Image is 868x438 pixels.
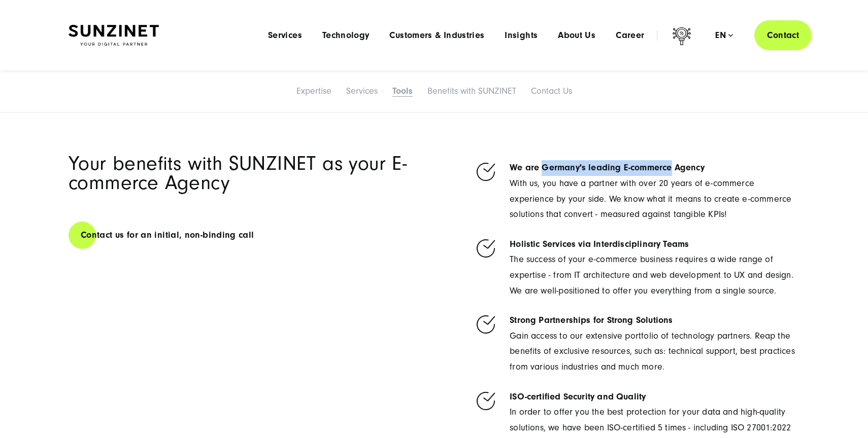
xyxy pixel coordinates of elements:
[510,239,689,249] strong: Holistic Services via Interdisciplinary Teams
[754,20,812,50] a: Contact
[322,30,370,41] a: Technology
[296,86,331,96] a: Expertise
[715,30,733,41] div: en
[531,86,572,96] a: Contact Us
[69,25,159,46] img: SUNZINET Full Service Digital Agentur
[474,237,799,299] li: The success of your e-commerce business requires a wide range of expertise - from IT architecture...
[510,315,673,325] strong: Strong Partnerships for Strong Solutions
[346,86,378,96] a: Services
[427,86,516,96] a: Benefits with SUNZINET
[69,154,427,193] h2: Your benefits with SUNZINET as your E-commerce Agency
[616,30,644,41] a: Career
[510,162,705,173] strong: We are Germany's leading E-commerce Agency
[268,30,302,41] a: Services
[474,160,799,222] li: With us, you have a partner with over 20 years of e-commerce experience by your side. We know wha...
[505,30,538,41] a: Insights
[558,30,595,41] a: About Us
[510,391,646,402] strong: ISO-certified Security and Quality
[69,221,266,249] a: Contact us for an initial, non-binding call
[510,313,799,375] p: Gain access to our extensive portfolio of technology partners. Reap the benefits of exclusive res...
[389,30,484,41] a: Customers & Industries
[392,86,413,96] a: Tools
